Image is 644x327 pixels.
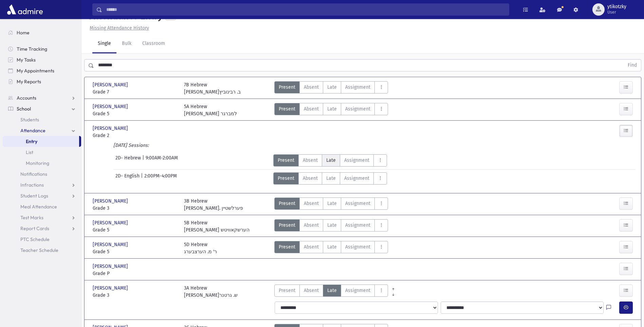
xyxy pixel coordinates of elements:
[279,200,295,207] span: Present
[93,270,177,277] span: Grade P
[92,34,116,53] a: Single
[93,110,177,117] span: Grade 5
[102,3,509,16] input: Search
[93,88,177,96] span: Grade 7
[327,222,337,229] span: Late
[345,105,370,113] span: Assignment
[93,248,177,255] span: Grade 5
[607,4,626,10] span: ytikotzky
[274,241,388,255] div: AttTypes
[93,103,129,110] span: [PERSON_NAME]
[274,103,388,117] div: AttTypes
[274,219,388,234] div: AttTypes
[17,79,41,85] span: My Reports
[345,287,370,294] span: Assignment
[327,200,337,207] span: Late
[184,197,243,212] div: 3B Hebrew [PERSON_NAME]. פערלשטיין
[3,54,81,65] a: My Tasks
[304,287,319,294] span: Absent
[303,157,318,164] span: Absent
[20,127,45,134] span: Attendance
[184,219,250,234] div: 5B Hebrew [PERSON_NAME] הערשקאוויטש
[146,154,178,167] span: 9:00AM-2:00AM
[326,175,336,182] span: Late
[5,3,44,16] img: AdmirePro
[17,68,54,74] span: My Appointments
[184,103,237,117] div: 5A Hebrew [PERSON_NAME] למברגר
[279,84,295,91] span: Present
[20,117,39,123] span: Students
[93,292,177,299] span: Grade 3
[137,34,170,53] a: Classroom
[115,154,142,167] span: 2D- Hebrew
[278,175,294,182] span: Present
[3,27,81,38] a: Home
[26,149,33,155] span: List
[90,25,149,31] u: Missing Attendance History
[327,84,337,91] span: Late
[3,190,81,201] a: Student Logs
[344,175,369,182] span: Assignment
[274,197,388,212] div: AttTypes
[141,172,144,185] span: |
[279,105,295,113] span: Present
[93,263,129,270] span: [PERSON_NAME]
[304,105,319,113] span: Absent
[273,172,387,185] div: AttTypes
[3,136,79,147] a: Entry
[624,59,641,71] button: Find
[17,46,47,52] span: Time Tracking
[274,81,388,96] div: AttTypes
[273,154,387,167] div: AttTypes
[26,138,37,144] span: Entry
[3,103,81,114] a: School
[3,65,81,76] a: My Appointments
[304,243,319,251] span: Absent
[3,245,81,256] a: Teacher Schedule
[3,158,81,169] a: Monitoring
[304,222,319,229] span: Absent
[184,241,217,255] div: 5D Hebrew ר' מ. הערצבערג
[607,10,626,15] span: User
[144,172,177,185] span: 2:00PM-4:00PM
[17,95,36,101] span: Accounts
[93,197,129,205] span: [PERSON_NAME]
[17,57,36,63] span: My Tasks
[274,285,388,299] div: AttTypes
[3,92,81,103] a: Accounts
[93,285,129,292] span: [PERSON_NAME]
[3,201,81,212] a: Meal Attendance
[20,204,57,210] span: Meal Attendance
[326,157,336,164] span: Late
[20,193,48,199] span: Student Logs
[3,223,81,234] a: Report Cards
[327,287,337,294] span: Late
[116,34,137,53] a: Bulk
[93,241,129,248] span: [PERSON_NAME]
[279,287,295,294] span: Present
[20,182,44,188] span: Infractions
[303,175,318,182] span: Absent
[93,226,177,234] span: Grade 5
[17,30,30,36] span: Home
[93,132,177,139] span: Grade 2
[345,222,370,229] span: Assignment
[20,171,47,177] span: Notifications
[279,243,295,251] span: Present
[93,205,177,212] span: Grade 3
[3,234,81,245] a: PTC Schedule
[3,212,81,223] a: Test Marks
[93,81,129,88] span: [PERSON_NAME]
[87,25,149,31] a: Missing Attendance History
[3,114,81,125] a: Students
[278,157,294,164] span: Present
[142,154,146,167] span: |
[93,125,129,132] span: [PERSON_NAME]
[3,169,81,179] a: Notifications
[184,285,238,299] div: 3A Hebrew [PERSON_NAME]ש. גרטנר
[304,200,319,207] span: Absent
[17,106,31,112] span: School
[345,200,370,207] span: Assignment
[93,219,129,226] span: [PERSON_NAME]
[345,84,370,91] span: Assignment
